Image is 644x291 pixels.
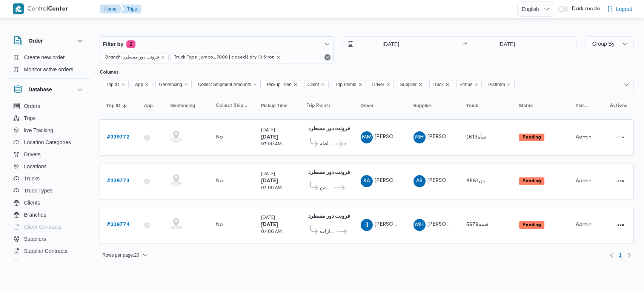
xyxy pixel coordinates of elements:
span: قسه5679 [466,222,489,227]
span: [PERSON_NAME] [PERSON_NAME] [427,222,515,227]
div: Order [8,51,91,79]
small: [DATE] [261,216,275,220]
span: Collect Shipment Amounts [195,80,261,88]
span: Admin [576,135,592,140]
span: Client [307,80,319,89]
span: Group By [592,41,615,47]
button: App [141,100,160,112]
span: Status [460,80,472,89]
span: 1 [619,251,622,260]
span: Dark mode [569,6,600,12]
svg: Sorted in descending order [122,103,128,109]
span: Supplier Contracts [24,246,68,256]
b: فرونت دور مسطرد [308,170,350,175]
button: Clients [11,197,88,209]
span: كارفور سيتي سنتر الماظة [320,140,334,149]
button: Remove Driver from selection in this group [386,82,390,87]
b: فرونت دور مسطرد [308,214,350,219]
span: Monitor active orders [24,65,74,74]
span: AS [416,175,423,187]
div: Kariam Ahmad Ala Ibrahem [361,175,373,187]
span: Trucks [24,174,40,183]
span: Client Contracts [24,222,62,231]
span: Devices [24,259,43,268]
b: [DATE] [261,179,278,183]
button: Remove Client from selection in this group [321,82,325,87]
button: Remove Platform from selection in this group [507,82,511,87]
span: Locations [24,162,47,171]
button: remove selected entity [161,55,165,60]
h3: Database [29,85,52,94]
button: Suppliers [11,233,88,245]
span: Driver [361,103,374,109]
button: Remove Pickup Time from selection in this group [293,82,298,87]
div: Muhammad Hanei Muhammad Jodah Mahmood [413,131,426,143]
span: Driver [372,80,384,89]
button: Monitor active orders [11,63,88,75]
button: Orders [11,100,88,112]
button: Remove Geofencing from selection in this group [184,82,188,87]
span: IJ [365,219,368,231]
button: live Tracking [11,124,88,136]
span: Trip Points [335,80,357,89]
span: Pickup Time [267,80,292,89]
button: Remove Trip ID from selection in this group [121,82,125,87]
span: Pickup Time [264,80,301,88]
span: Supplier [400,80,417,89]
span: Admin [576,179,592,183]
span: Truck [433,80,444,89]
button: Client Contracts [11,221,88,233]
button: Remove Collect Shipment Amounts from selection in this group [253,82,257,87]
button: Create new order [11,51,88,63]
a: #339774 [107,220,130,229]
h3: Order [29,36,43,45]
button: Open list of options [623,82,629,88]
button: Actions [615,219,627,231]
button: Driver [358,100,403,112]
span: live Tracking [24,126,54,135]
span: Pending [519,177,544,185]
button: Locations [11,160,88,172]
span: Collect Shipment Amounts [216,103,247,109]
div: No [216,134,223,141]
span: Trip ID [106,80,120,89]
button: Remove App from selection in this group [144,82,149,87]
span: Branches [24,210,46,219]
button: Branches [11,209,88,221]
button: Remove Supplier from selection in this group [418,82,423,87]
span: [PERSON_NAME] [PERSON_NAME] [375,134,462,139]
a: #339773 [107,177,129,186]
button: Drivers [11,148,88,160]
button: Supplier [410,100,456,112]
button: Trips [11,112,88,124]
button: Home [100,5,123,14]
div: Alaioah Sraj Aldin Alaioah Muhammad [413,175,426,187]
button: Devices [11,257,88,269]
span: Trip Points [332,80,366,88]
small: 07:00 AM [261,186,282,190]
span: Truck Type: jumbo_7000 | closed | dry | 3.5 ton [170,54,284,61]
span: Platform [576,103,589,109]
span: Orders [24,102,40,111]
button: Remove Trip Points from selection in this group [358,82,363,87]
button: Remove [323,53,332,62]
button: Actions [615,175,627,187]
span: Driver [369,80,394,88]
button: Logout [604,2,635,17]
small: [DATE] [261,128,275,132]
span: MH [415,131,424,143]
button: Location Categories [11,136,88,148]
div: Ibrahem Jabril Muhammad Ahmad Jmuaah [361,219,373,231]
span: Rows per page : 20 [103,251,139,260]
span: Geofencing [171,103,195,109]
span: Trip ID; Sorted in descending order [106,103,120,109]
span: Geofencing [155,80,191,88]
span: [PERSON_NAME] [PERSON_NAME] [375,222,462,227]
span: Truck [466,103,478,109]
small: 07:00 AM [261,142,282,146]
span: Collect Shipment Amounts [198,80,251,89]
button: Supplier Contracts [11,245,88,257]
button: Page 1 of 1 [616,251,625,260]
button: Order [14,36,85,45]
span: امارات [GEOGRAPHIC_DATA] مدينتي [320,227,335,236]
